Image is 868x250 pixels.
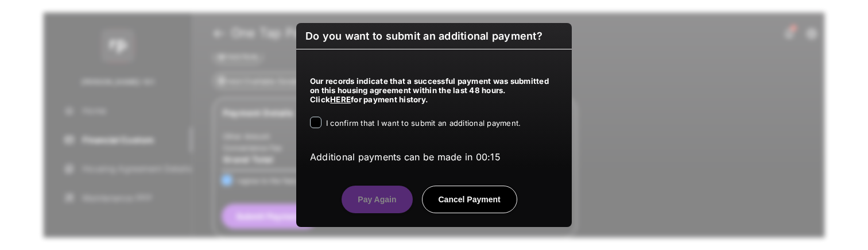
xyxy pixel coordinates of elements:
h6: Do you want to submit an additional payment? [296,23,572,49]
button: Pay Again [342,186,412,213]
span: I confirm that I want to submit an additional payment. [326,118,521,128]
h5: Our records indicate that a successful payment was submitted on this housing agreement within the... [310,76,558,104]
a: HERE [330,95,351,104]
div: Additional payments can be made in 00:15 [296,49,572,162]
button: Cancel Payment [422,186,517,213]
